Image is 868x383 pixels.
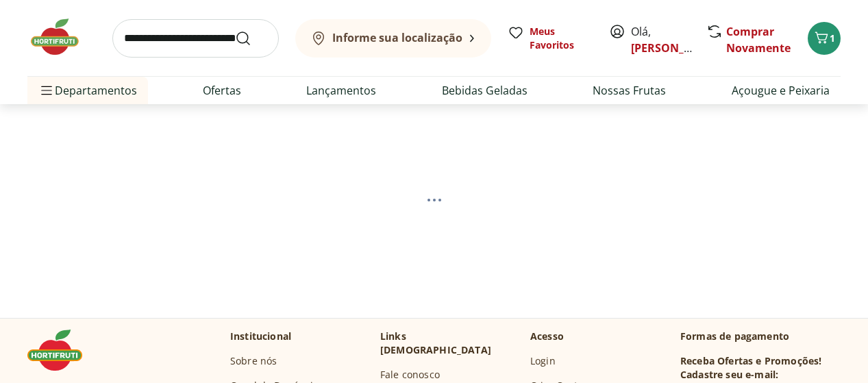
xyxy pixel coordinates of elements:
[306,82,376,99] a: Lançamentos
[112,19,279,58] input: search
[530,354,556,368] a: Login
[732,82,830,99] a: Açougue e Peixaria
[808,22,841,55] button: Carrinho
[631,40,720,55] a: [PERSON_NAME]
[631,23,692,56] span: Olá,
[680,368,778,382] h3: Cadastre seu e-mail:
[680,330,841,343] p: Formas de pagamento
[593,82,666,99] a: Nossas Frutas
[230,354,277,368] a: Sobre nós
[38,74,55,107] button: Menu
[38,74,137,107] span: Departamentos
[380,330,519,357] p: Links [DEMOGRAPHIC_DATA]
[230,330,291,343] p: Institucional
[530,330,564,343] p: Acesso
[442,82,528,99] a: Bebidas Geladas
[235,30,268,47] button: Submit Search
[830,32,835,45] span: 1
[530,25,593,52] span: Meus Favoritos
[27,16,96,58] img: Hortifruti
[380,368,440,382] a: Fale conosco
[680,354,821,368] h3: Receba Ofertas e Promoções!
[508,25,593,52] a: Meus Favoritos
[726,24,791,55] a: Comprar Novamente
[27,330,96,371] img: Hortifruti
[203,82,241,99] a: Ofertas
[295,19,491,58] button: Informe sua localização
[332,30,462,45] b: Informe sua localização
